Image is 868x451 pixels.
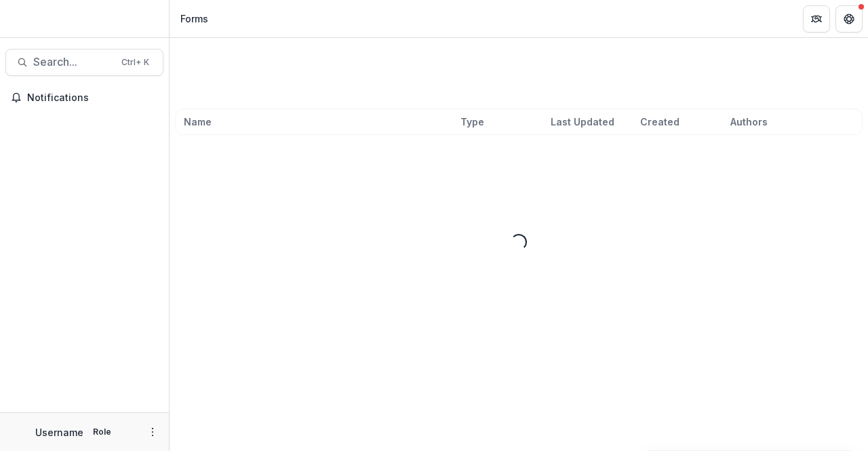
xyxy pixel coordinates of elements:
div: Ctrl + K [119,55,152,70]
span: Authors [730,115,768,129]
span: Notifications [27,92,158,104]
span: Last Updated [551,115,614,129]
p: Username [35,425,83,439]
button: Partners [803,5,830,33]
span: Name [184,115,212,129]
span: Type [460,115,484,129]
div: Forms [180,12,208,26]
button: Notifications [5,87,163,109]
nav: breadcrumb [175,9,214,28]
button: More [144,424,161,440]
button: Get Help [835,5,863,33]
button: Search... [5,49,163,76]
span: Created [640,115,679,129]
p: Role [89,426,115,438]
span: Search... [33,56,113,68]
